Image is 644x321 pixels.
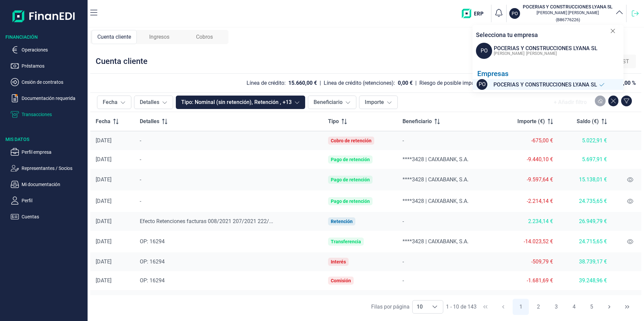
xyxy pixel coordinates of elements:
button: Page 2 [530,299,547,315]
div: Transferencia [331,239,361,244]
span: Tipo [328,117,339,126]
button: POPOCERIAS Y CONSTRUCCIONES LYANA SL[PERSON_NAME] [PERSON_NAME](B86776226) [509,3,623,24]
p: Documentación requerida [22,94,85,102]
span: ****3428 | CAIXABANK, S.A. [402,156,469,163]
div: [DATE] [96,277,129,284]
div: [DATE] [96,137,129,144]
div: 15.660,00 € [288,80,317,86]
button: Fecha [97,96,131,109]
span: PO [476,43,492,59]
div: 0,00 € [398,80,413,86]
button: Importe [359,96,398,109]
div: Choose [427,300,443,313]
p: Operaciones [22,46,85,54]
div: Empresas [477,70,623,78]
img: Logo de aplicación [12,5,75,27]
div: 26.949,79 € [564,218,607,225]
span: OP: 16294 [140,258,165,265]
div: -9.597,64 € [503,176,553,183]
button: Documentación requerida [11,94,85,102]
div: 2.234,14 € [503,218,553,225]
div: [DATE] [96,198,129,205]
button: Beneficiario [308,96,356,109]
span: 1 - 10 de 143 [446,304,477,310]
div: -9.440,10 € [503,156,553,163]
p: Cesión de contratos [22,78,85,86]
button: Perfil [11,197,85,205]
div: [DATE] [96,238,129,245]
p: Transacciones [22,110,85,118]
p: [PERSON_NAME] [PERSON_NAME] [523,10,613,15]
span: - [140,176,141,183]
div: Pago de retención [331,199,370,204]
span: ****3428 | CAIXABANK, S.A. [402,176,469,183]
div: 24.715,65 € [564,238,607,245]
span: Efecto Retenciones facturas 008/2021 207/2021 222/... [140,218,273,224]
div: Pago de retención [331,177,370,182]
span: - [402,137,404,144]
span: - [140,198,141,204]
div: [DATE] [96,218,129,225]
span: Cobros [196,33,213,41]
span: Ingresos [149,33,169,41]
div: [DATE] [96,156,129,163]
span: - [402,258,404,265]
span: Saldo (€) [577,117,599,126]
div: -1.681,69 € [503,277,553,284]
img: erp [462,9,488,18]
span: Importe (€) [517,117,545,126]
div: -2.214,14 € [503,198,553,205]
button: Perfil empresa [11,148,85,156]
div: | [415,79,417,87]
span: - [402,218,404,224]
small: Copiar cif [556,17,580,22]
div: Pago de retención [331,157,370,162]
span: POCERIAS Y CONSTRUCCIONES LYANA SL [493,81,597,89]
div: [DATE] [96,176,129,183]
button: Page 1 [513,299,529,315]
span: OP: 16294 [140,238,165,245]
span: PO [477,79,487,90]
button: Page 4 [566,299,582,315]
button: Cuentas [11,213,85,221]
div: 39.248,96 € [564,277,607,284]
div: Línea de crédito: [247,80,286,86]
div: Filas por página [371,303,410,311]
button: Representantes / Socios [11,164,85,172]
h3: POCERIAS Y CONSTRUCCIONES LYANA SL [523,3,613,10]
p: Selecciona tu empresa [476,30,538,39]
button: Page 5 [584,299,600,315]
div: -14.023,52 € [503,238,553,245]
div: 24.735,65 € [564,198,607,205]
p: PO [512,10,518,17]
span: - [402,277,404,284]
div: 15,00 % [617,80,636,86]
span: Cuenta cliente [97,33,131,41]
span: 10 [413,300,427,313]
div: Interés [331,259,346,264]
span: Detalles [140,117,159,126]
button: Tipo: Nominal (sin retención), Retención , +13 [176,96,305,109]
button: Next Page [601,299,617,315]
span: - [140,156,141,163]
span: OP: 16294 [140,277,165,284]
div: Línea de crédito (retenciones): [324,80,395,86]
div: Cuenta cliente [92,30,137,44]
button: Préstamos [11,62,85,70]
p: Representantes / Socios [22,164,85,172]
div: POCERIAS Y CONSTRUCCIONES LYANA SL [494,44,598,52]
div: -675,00 € [503,137,553,144]
button: Last Page [619,299,635,315]
p: Perfil [22,197,85,205]
p: Préstamos [22,62,85,70]
span: ****3428 | CAIXABANK, S.A. [402,198,469,204]
span: [PERSON_NAME] [494,51,524,56]
span: Fecha [96,117,110,126]
div: 5.022,91 € [564,137,607,144]
button: Cesión de contratos [11,78,85,86]
div: [DATE] [96,258,129,265]
p: Mi documentación [22,180,85,188]
p: Cuentas [22,213,85,221]
div: Comisión [331,278,351,283]
div: Retención [331,219,353,224]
